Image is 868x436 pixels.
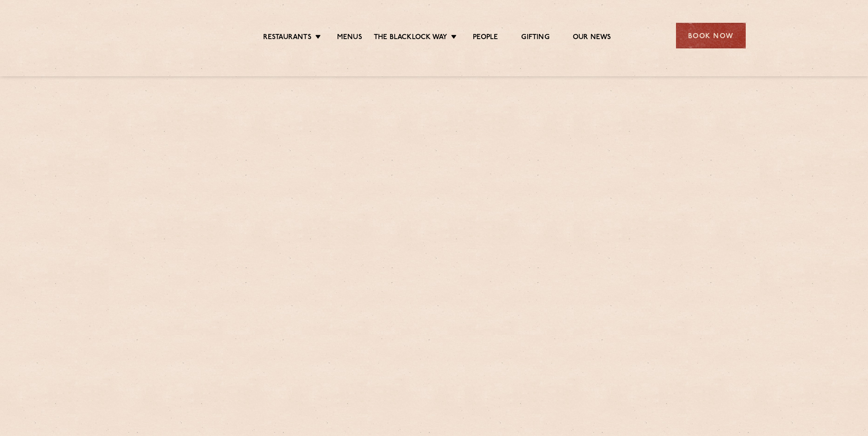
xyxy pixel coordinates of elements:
[473,33,498,43] a: People
[521,33,549,43] a: Gifting
[263,33,311,43] a: Restaurants
[123,9,203,62] img: svg%3E
[374,33,447,43] a: The Blacklock Way
[573,33,611,43] a: Our News
[676,23,746,48] div: Book Now
[337,33,362,43] a: Menus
